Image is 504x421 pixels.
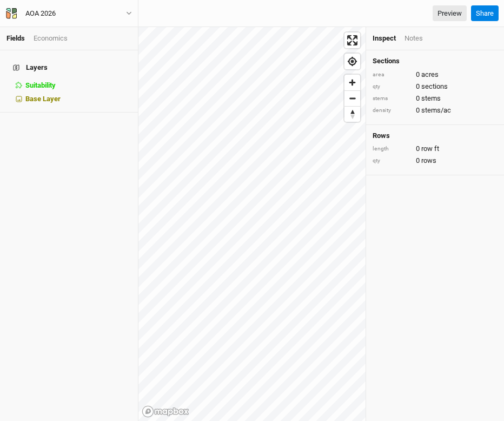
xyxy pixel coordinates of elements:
a: Mapbox logo [142,405,189,418]
span: Zoom out [344,91,360,106]
h4: Sections [373,57,498,65]
div: AOA 2026 [25,8,56,19]
div: area [373,71,410,79]
button: Share [471,5,499,22]
h4: Layers [6,57,131,78]
div: 0 [373,82,498,91]
button: Enter fullscreen [344,32,360,48]
div: 0 [373,144,498,154]
div: 0 [373,70,498,80]
button: Find my location [344,54,360,69]
div: Notes [404,34,423,43]
div: density [373,107,410,115]
span: stems [421,94,441,103]
canvas: Map [138,27,366,421]
h4: Rows [373,131,498,140]
div: 0 [373,94,498,103]
a: Fields [6,34,25,42]
div: qty [373,157,410,165]
button: AOA 2026 [5,8,132,19]
span: stems/ac [421,106,451,115]
span: sections [421,82,448,91]
div: stems [373,95,410,103]
a: Preview [433,5,467,22]
button: Zoom in [344,75,360,90]
div: Inspect [373,34,396,43]
span: Base Layer [25,95,61,103]
div: Suitability [25,81,131,90]
span: rows [421,156,436,166]
div: Economics [34,34,68,43]
button: Reset bearing to north [344,106,360,122]
div: qty [373,83,410,91]
div: length [373,145,410,153]
button: Zoom out [344,90,360,106]
div: Base Layer [25,95,131,103]
span: row ft [421,144,439,154]
div: 0 [373,106,498,115]
span: acres [421,70,439,80]
span: Suitability [25,81,56,89]
div: 0 [373,156,498,166]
